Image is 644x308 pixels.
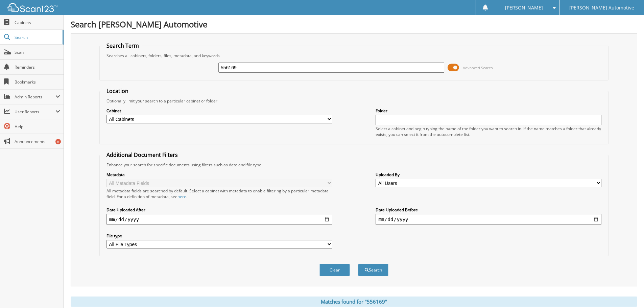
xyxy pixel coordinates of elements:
label: Uploaded By [376,172,601,177]
span: Admin Reports [15,94,55,100]
a: here [177,194,186,199]
label: Date Uploaded Before [376,207,601,213]
span: User Reports [15,109,55,115]
span: Advanced Search [463,65,493,70]
div: Searches all cabinets, folders, files, metadata, and keywords [103,53,605,58]
span: Search [15,34,59,40]
label: Metadata [106,172,332,177]
button: Search [358,264,388,276]
span: [PERSON_NAME] Automotive [569,6,634,10]
button: Clear [319,264,350,276]
div: 8 [55,139,61,144]
span: Announcements [15,139,60,144]
div: Enhance your search for specific documents using filters such as date and file type. [103,162,605,168]
span: Cabinets [15,20,60,25]
span: Scan [15,49,60,55]
label: Date Uploaded After [106,207,332,213]
div: Optionally limit your search to a particular cabinet or folder [103,98,605,104]
input: start [106,214,332,225]
span: Bookmarks [15,79,60,85]
div: All metadata fields are searched by default. Select a cabinet with metadata to enable filtering b... [106,188,332,199]
img: scan123-logo-white.svg [7,3,57,12]
input: end [376,214,601,225]
span: Reminders [15,64,60,70]
div: Select a cabinet and begin typing the name of the folder you want to search in. If the name match... [376,126,601,137]
span: [PERSON_NAME] [505,6,543,10]
label: File type [106,233,332,239]
label: Cabinet [106,108,332,114]
h1: Search [PERSON_NAME] Automotive [71,19,637,30]
label: Folder [376,108,601,114]
legend: Additional Document Filters [103,151,181,159]
legend: Location [103,87,132,95]
legend: Search Term [103,42,142,49]
span: Help [15,124,60,129]
div: Matches found for "556169" [71,297,637,307]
